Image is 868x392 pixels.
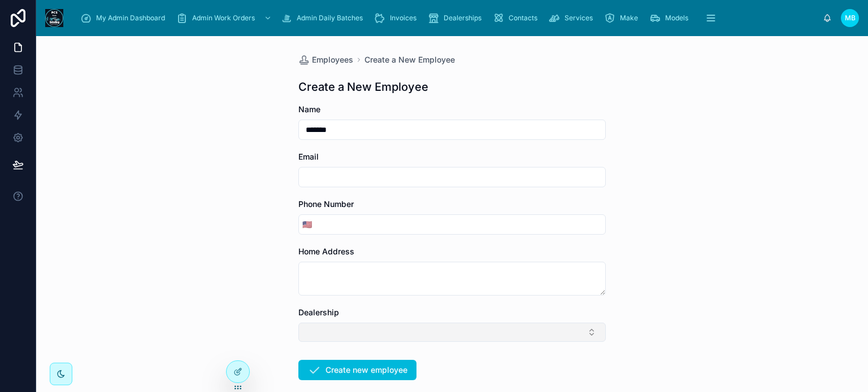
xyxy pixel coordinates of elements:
[72,6,823,30] div: scrollable content
[298,199,354,209] span: Phone Number
[509,14,537,23] span: Contacts
[298,360,416,380] button: Create new employee
[302,219,312,230] span: 🇺🇸
[45,9,63,27] img: App logo
[845,14,856,23] span: MB
[489,8,545,28] a: Contacts
[565,14,593,23] span: Services
[390,14,416,23] span: Invoices
[646,8,696,28] a: Models
[297,14,363,23] span: Admin Daily Batches
[298,307,339,317] span: Dealership
[298,104,320,114] span: Name
[364,54,455,65] a: Create a New Employee
[173,8,277,28] a: Admin Work Orders
[298,152,319,161] span: Email
[545,8,601,28] a: Services
[192,14,255,23] span: Admin Work Orders
[77,8,173,28] a: My Admin Dashboard
[96,14,165,23] span: My Admin Dashboard
[620,14,638,23] span: Make
[298,323,606,342] button: Select Button
[424,8,489,28] a: Dealerships
[312,54,353,65] span: Employees
[299,214,315,235] button: Select Button
[444,14,481,23] span: Dealerships
[371,8,424,28] a: Invoices
[277,8,371,28] a: Admin Daily Batches
[298,54,353,65] a: Employees
[298,246,354,256] span: Home Address
[298,79,428,95] h1: Create a New Employee
[601,8,646,28] a: Make
[665,14,688,23] span: Models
